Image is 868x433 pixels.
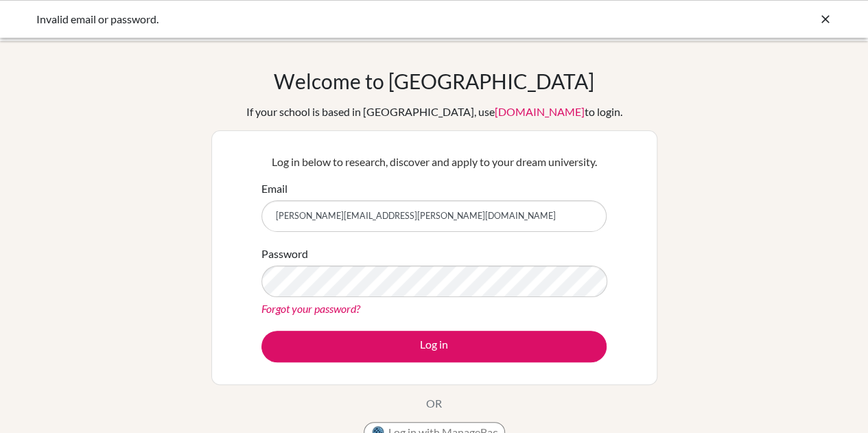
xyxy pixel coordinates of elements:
[246,104,622,120] div: If your school is based in [GEOGRAPHIC_DATA], use to login.
[261,154,607,170] p: Log in below to research, discover and apply to your dream university.
[261,331,607,362] button: Log in
[36,11,626,27] div: Invalid email or password.
[261,180,288,197] label: Email
[261,302,360,315] a: Forgot your password?
[495,105,585,118] a: [DOMAIN_NAME]
[261,246,308,262] label: Password
[426,395,442,412] p: OR
[274,69,594,93] h1: Welcome to [GEOGRAPHIC_DATA]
